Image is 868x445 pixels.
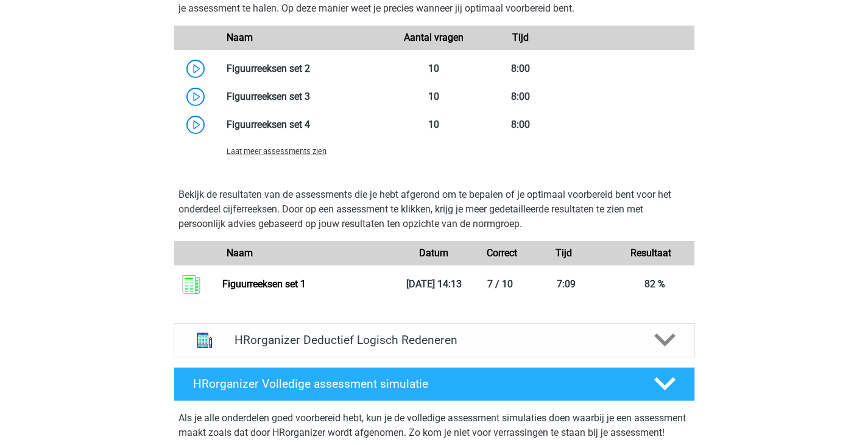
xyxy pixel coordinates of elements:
a: HRorganizer Volledige assessment simulatie [169,367,700,401]
div: Figuurreeksen set 4 [217,117,391,132]
div: Tijd [521,246,607,261]
h4: HRorganizer Deductief Logisch Redeneren [235,333,633,347]
div: Naam [217,30,391,45]
h4: HRorganizer Volledige assessment simulatie [193,377,634,391]
a: Figuurreeksen set 1 [222,278,306,290]
div: Figuurreeksen set 2 [217,61,391,76]
a: abstracte matrices HRorganizer Deductief Logisch Redeneren [169,323,700,357]
div: Correct [478,246,521,261]
div: Datum [390,246,477,261]
p: Bekijk de resultaten van de assessments die je hebt afgerond om te bepalen of je optimaal voorber... [178,187,690,231]
div: Tijd [478,30,564,45]
div: Naam [217,246,391,261]
div: Aantal vragen [390,30,477,45]
span: Laat meer assessments zien [227,147,326,156]
div: Resultaat [607,246,694,261]
img: abstracte matrices [189,324,221,356]
div: Figuurreeksen set 3 [217,89,391,104]
div: Als je alle onderdelen goed voorbereid hebt, kun je de volledige assessment simulaties doen waarb... [178,411,690,445]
